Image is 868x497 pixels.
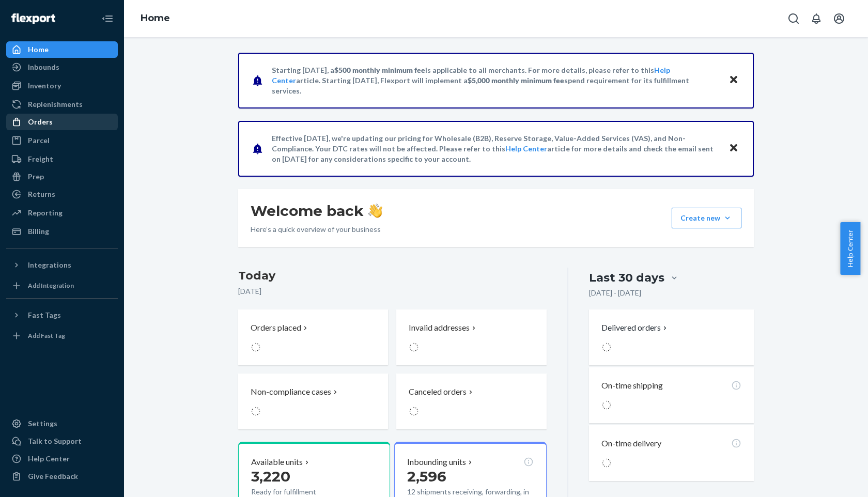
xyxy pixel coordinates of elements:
button: Non-compliance cases [238,374,388,429]
button: Orders placed [238,309,388,365]
div: Settings [28,418,57,429]
div: Integrations [28,260,71,270]
a: Replenishments [6,96,118,113]
a: Home [6,41,118,58]
button: Create new [672,208,741,228]
h1: Welcome back [251,201,382,220]
div: Give Feedback [28,471,78,482]
p: Available units [251,456,303,468]
span: 2,596 [407,468,446,485]
div: Reporting [28,208,63,218]
button: Close [727,73,740,88]
h3: Today [238,268,547,284]
button: Close Navigation [97,8,118,29]
button: Help Center [840,222,860,275]
p: Inbounding units [407,456,466,468]
a: Parcel [6,132,118,149]
a: Add Fast Tag [6,328,118,344]
a: Orders [6,114,118,130]
button: Give Feedback [6,468,118,485]
button: Delivered orders [601,322,669,334]
a: Prep [6,168,118,185]
p: Canceled orders [409,386,467,398]
button: Canceled orders [396,374,546,429]
span: 3,220 [251,468,290,485]
p: On-time delivery [601,438,661,449]
a: Home [141,12,170,24]
div: Inventory [28,81,61,91]
p: [DATE] - [DATE] [589,288,641,298]
button: Invalid addresses [396,309,546,365]
a: Talk to Support [6,433,118,449]
p: [DATE] [238,286,547,297]
span: $500 monthly minimum fee [334,66,425,74]
img: hand-wave emoji [368,204,382,218]
ol: breadcrumbs [132,4,178,34]
a: Reporting [6,205,118,221]
div: Fast Tags [28,310,61,320]
div: Home [28,44,49,55]
p: Starting [DATE], a is applicable to all merchants. For more details, please refer to this article... [272,65,719,96]
button: Fast Tags [6,307,118,323]
div: Inbounds [28,62,59,72]
a: Add Integration [6,277,118,294]
button: Open notifications [806,8,827,29]
p: Non-compliance cases [251,386,331,398]
div: Orders [28,117,53,127]
p: Here’s a quick overview of your business [251,224,382,235]
button: Open Search Box [783,8,804,29]
a: Billing [6,223,118,240]
a: Freight [6,151,118,167]
div: Billing [28,226,49,237]
p: Orders placed [251,322,301,334]
p: On-time shipping [601,380,663,392]
p: Effective [DATE], we're updating our pricing for Wholesale (B2B), Reserve Storage, Value-Added Se... [272,133,719,164]
a: Help Center [6,451,118,467]
div: Prep [28,172,44,182]
div: Last 30 days [589,270,664,286]
p: Ready for fulfillment [251,487,347,497]
a: Inventory [6,77,118,94]
div: Help Center [28,454,70,464]
div: Talk to Support [28,436,82,446]
p: Invalid addresses [409,322,470,334]
div: Replenishments [28,99,83,110]
div: Add Integration [28,281,74,290]
button: Close [727,141,740,156]
div: Parcel [28,135,50,146]
div: Returns [28,189,55,199]
div: Freight [28,154,53,164]
a: Help Center [505,144,547,153]
a: Returns [6,186,118,203]
div: Add Fast Tag [28,331,65,340]
a: Settings [6,415,118,432]
span: $5,000 monthly minimum fee [468,76,564,85]
button: Integrations [6,257,118,273]
img: Flexport logo [11,13,55,24]
button: Open account menu [829,8,849,29]
a: Inbounds [6,59,118,75]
